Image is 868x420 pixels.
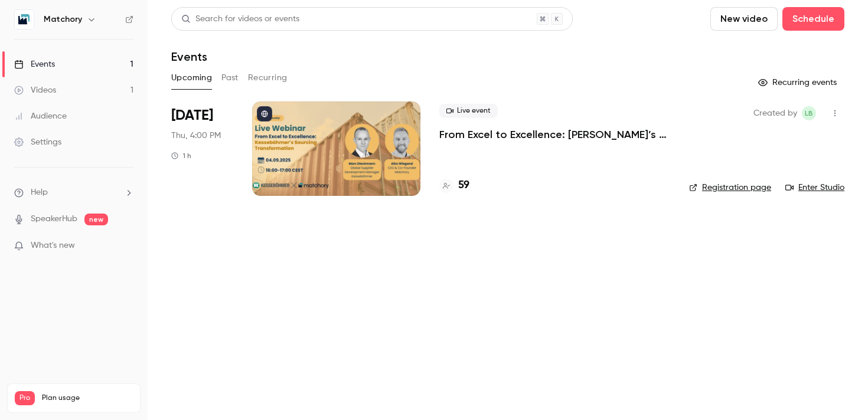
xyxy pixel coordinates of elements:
span: LB [805,106,813,120]
span: What's new [31,239,75,252]
a: Registration page [689,182,771,193]
div: 1 h [171,151,191,160]
h1: Events [171,50,207,64]
span: Plan usage [42,393,133,403]
img: Matchory [15,10,34,29]
button: Recurring events [753,73,844,92]
li: help-dropdown-opener [14,186,133,199]
a: 59 [439,178,469,193]
a: Enter Studio [785,182,844,193]
button: New video [710,7,778,31]
div: Settings [14,136,61,148]
span: Created by [753,106,797,120]
a: SpeakerHub [31,213,77,225]
div: Videos [14,84,56,96]
div: Sep 4 Thu, 4:00 PM (Europe/Berlin) [171,101,233,196]
button: Schedule [782,7,844,31]
div: Search for videos or events [181,13,299,25]
button: Recurring [248,68,288,87]
span: Help [31,186,48,199]
span: Live event [439,104,498,118]
span: Thu, 4:00 PM [171,130,221,142]
span: Laura Banciu [802,106,816,120]
a: From Excel to Excellence: [PERSON_NAME]’s Sourcing Transformation [439,127,670,142]
span: Pro [15,391,35,405]
button: Upcoming [171,68,212,87]
span: new [84,214,108,225]
button: Past [221,68,239,87]
h4: 59 [458,178,469,193]
span: [DATE] [171,106,213,125]
div: Audience [14,110,67,122]
h6: Matchory [44,14,82,25]
div: Events [14,58,55,70]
